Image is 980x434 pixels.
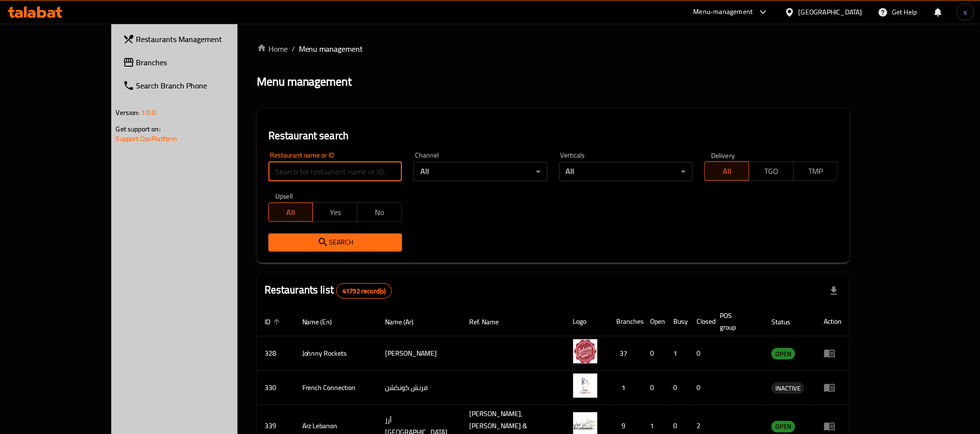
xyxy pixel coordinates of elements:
[609,371,643,405] td: 1
[609,336,643,371] td: 37
[559,162,693,181] div: All
[268,162,402,181] input: Search for restaurant name or ID..
[753,164,790,178] span: TGO
[709,164,745,178] span: All
[772,421,795,432] span: OPEN
[268,129,838,143] h2: Restaurant search
[299,43,363,55] span: Menu management
[824,347,842,359] div: Menu
[694,6,753,18] div: Menu-management
[265,316,283,328] span: ID
[268,203,313,222] button: All
[689,307,713,336] th: Closed
[136,33,267,45] span: Restaurants Management
[793,161,838,181] button: TMP
[689,371,713,405] td: 0
[772,316,803,328] span: Status
[275,193,293,200] label: Upsell
[357,203,402,222] button: No
[136,80,267,91] span: Search Branch Phone
[116,132,178,145] a: Support.OpsPlatform
[257,43,850,55] nav: breadcrumb
[798,164,834,178] span: TMP
[643,307,666,336] th: Open
[276,236,394,248] span: Search
[295,371,378,405] td: French Connection
[772,348,795,360] div: OPEN
[116,106,140,119] span: Version:
[643,371,666,405] td: 0
[666,371,689,405] td: 0
[312,203,357,222] button: Yes
[295,336,378,371] td: Johnny Rockets
[292,43,295,55] li: /
[257,371,295,405] td: 330
[720,310,753,333] span: POS group
[711,152,735,159] label: Delivery
[824,420,842,432] div: Menu
[257,336,295,371] td: 328
[377,371,461,405] td: فرنش كونكشن
[336,283,392,299] div: Total records count
[414,162,547,181] div: All
[822,279,846,303] div: Export file
[265,283,392,299] h2: Restaurants list
[573,374,597,398] img: French Connection
[689,336,713,371] td: 0
[361,205,398,219] span: No
[115,28,275,51] a: Restaurants Management
[115,51,275,74] a: Branches
[749,161,794,181] button: TGO
[772,348,795,360] span: OPEN
[824,382,842,393] div: Menu
[816,307,849,336] th: Action
[136,57,267,68] span: Branches
[666,307,689,336] th: Busy
[609,307,643,336] th: Branches
[704,161,749,181] button: All
[385,316,426,328] span: Name (Ar)
[643,336,666,371] td: 0
[565,307,609,336] th: Logo
[666,336,689,371] td: 1
[273,205,310,219] span: All
[317,205,354,219] span: Yes
[772,421,795,433] div: OPEN
[964,7,967,17] span: s
[799,7,862,17] div: [GEOGRAPHIC_DATA]
[337,287,391,296] span: 41792 record(s)
[302,316,345,328] span: Name (En)
[115,74,275,97] a: Search Branch Phone
[469,316,511,328] span: Ref. Name
[377,336,461,371] td: [PERSON_NAME]
[141,106,156,119] span: 1.0.0
[257,74,352,89] h2: Menu management
[573,339,597,363] img: Johnny Rockets
[268,233,402,251] button: Search
[116,123,161,135] span: Get support on:
[772,383,804,394] span: INACTIVE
